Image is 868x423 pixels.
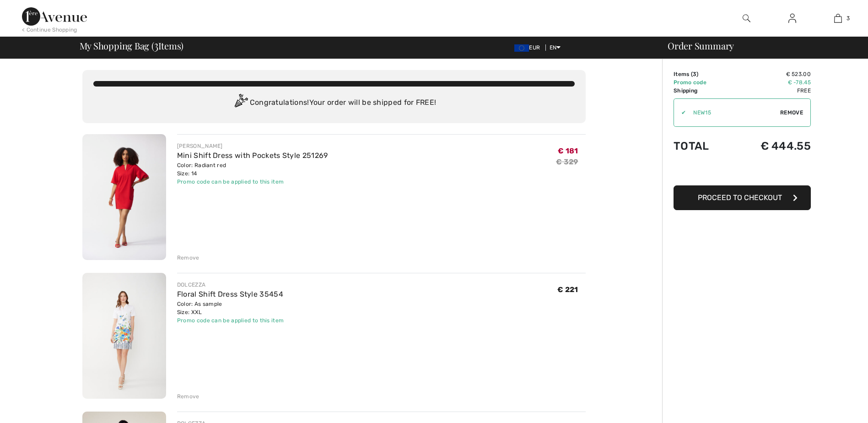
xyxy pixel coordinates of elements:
img: Congratulation2.svg [232,94,250,112]
img: Floral Shift Dress Style 35454 [82,273,166,399]
img: 1ère Avenue [22,7,87,26]
button: Proceed to Checkout [674,185,811,210]
a: Floral Shift Dress Style 35454 [177,290,283,298]
span: € 221 [557,285,578,294]
div: Promo code can be applied to this item [177,316,284,325]
div: [PERSON_NAME] [177,142,328,150]
td: Shipping [674,87,730,95]
div: Color: As sample Size: XXL [177,300,284,316]
div: Remove [177,254,199,262]
img: My Info [788,13,796,24]
span: Remove [780,108,803,117]
td: € 444.55 [730,130,811,162]
td: Promo code [674,78,730,87]
td: € -78.45 [730,78,811,87]
a: Sign In [781,13,803,24]
div: Congratulations! Your order will be shipped for FREE! [93,94,575,112]
a: 3 [815,13,860,24]
span: Proceed to Checkout [698,193,782,202]
div: Promo code can be applied to this item [177,178,328,186]
div: Remove [177,392,199,401]
s: € 329 [556,157,578,166]
img: Euro [514,44,529,52]
span: € 181 [558,146,578,155]
td: € 523.00 [730,70,811,78]
div: ✔ [674,108,686,117]
div: DOLCEZZA [177,281,284,289]
iframe: PayPal [674,162,811,182]
span: EUR [514,44,544,51]
span: My Shopping Bag ( Items) [80,41,184,50]
td: Total [674,130,730,162]
img: My Bag [834,13,842,24]
span: EN [550,44,561,51]
span: 3 [154,39,158,51]
td: Items ( ) [674,70,730,78]
span: 3 [693,71,696,77]
img: Mini Shift Dress with Pockets Style 251269 [82,134,166,260]
td: Free [730,87,811,95]
a: Mini Shift Dress with Pockets Style 251269 [177,151,328,160]
img: search the website [743,13,750,24]
span: 3 [846,14,850,22]
div: Order Summary [657,41,863,50]
input: Promo code [686,99,780,126]
div: < Continue Shopping [22,26,77,34]
div: Color: Radiant red Size: 14 [177,161,328,178]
